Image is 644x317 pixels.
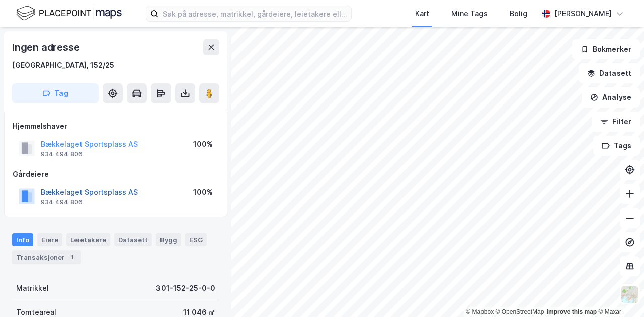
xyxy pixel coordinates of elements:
div: Bolig [510,8,527,20]
a: OpenStreetMap [496,308,544,315]
button: Analyse [582,87,640,108]
button: Tag [12,83,99,103]
div: Gårdeiere [13,168,219,180]
button: Tags [593,136,640,156]
div: 100% [193,186,213,198]
button: Filter [592,112,640,132]
div: Kart [415,8,429,20]
a: Improve this map [547,308,597,315]
div: [PERSON_NAME] [554,8,612,20]
div: Datasett [114,233,152,246]
div: Info [12,233,33,246]
div: [GEOGRAPHIC_DATA], 152/25 [12,59,114,71]
div: 301-152-25-0-0 [156,282,215,294]
img: logo.f888ab2527a4732fd821a326f86c7f29.svg [16,5,122,22]
div: ESG [185,233,207,246]
button: Datasett [579,63,640,83]
div: Leietakere [66,233,110,246]
div: 934 494 806 [41,150,83,158]
div: Bygg [156,233,181,246]
a: Mapbox [466,308,494,315]
div: 934 494 806 [41,198,83,206]
input: Søk på adresse, matrikkel, gårdeiere, leietakere eller personer [158,6,351,21]
div: Matrikkel [16,282,49,294]
div: Mine Tags [451,8,488,20]
div: Hjemmelshaver [13,120,219,132]
iframe: Chat Widget [594,269,644,317]
button: Bokmerker [572,39,640,59]
div: Ingen adresse [12,39,82,55]
div: 100% [193,138,213,150]
div: 1 [67,252,77,262]
div: Eiere [37,233,62,246]
div: Transaksjoner [12,250,81,264]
